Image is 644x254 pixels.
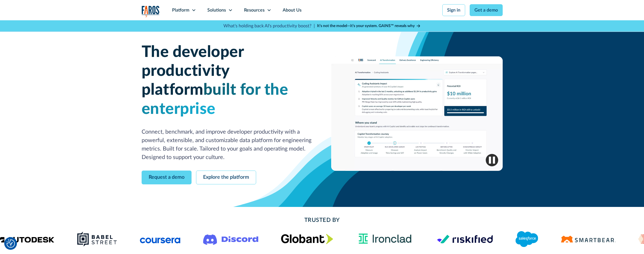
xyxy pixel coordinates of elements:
[437,235,493,244] img: Logo of the risk management platform Riskified.
[6,239,15,248] button: Cookie Settings
[442,4,465,16] a: Sign in
[561,236,616,242] img: Logo of the software testing platform SmartBear.
[172,7,189,14] div: Platform
[187,216,458,224] h2: Trusted By
[223,23,315,29] p: What's holding back AI's productivity boost? |
[77,231,117,247] img: Babel Street logo png
[6,239,15,248] img: Revisit consent button
[142,82,288,117] span: built for the enterprise
[244,7,265,14] div: Resources
[142,6,160,17] a: home
[142,43,313,119] h1: The developer productivity platform
[142,128,313,162] p: Connect, benchmark, and improve developer productivity with a powerful, extensible, and customiza...
[140,235,181,244] img: Logo of the online learning platform Coursera.
[142,6,160,17] img: Logo of the analytics and reporting company Faros.
[317,24,415,28] strong: It’s not the model—it’s your system. GAINS™ reveals why
[142,171,192,184] a: Request a demo
[356,231,414,246] img: Ironclad Logo
[470,4,503,16] a: Get a demo
[196,171,256,184] a: Explore the platform
[281,234,333,244] img: Globant's logo
[486,154,498,166] img: Pause video
[207,7,226,14] div: Solutions
[317,23,421,29] a: It’s not the model—it’s your system. GAINS™ reveals why
[203,233,258,245] img: Logo of the communication platform Discord.
[515,231,538,247] img: Logo of the CRM platform Salesforce.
